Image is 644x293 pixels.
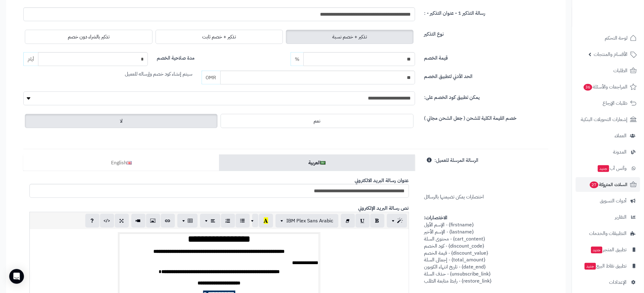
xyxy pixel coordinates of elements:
[583,83,628,91] span: المراجعات والأسئلة
[127,161,132,165] img: en-gb.png
[600,197,627,205] span: أدوات التسويق
[435,154,479,164] label: الرسالة المرسلة للعميل:
[589,180,628,189] span: السلات المتروكة
[614,66,628,75] span: الطلبات
[314,117,320,125] span: نعم
[581,115,628,124] span: إشعارات التحويلات البنكية
[589,229,627,238] span: التطبيقات والخدمات
[276,214,338,228] button: IBM Plex Sans Arabic
[287,217,334,225] span: IBM Plex Sans Arabic
[584,262,627,270] span: تطبيق نقاط البيع
[613,148,627,156] span: المدونة
[332,33,367,41] span: تذكير + خصم نسبة
[576,80,640,94] a: المراجعات والأسئلة36
[576,259,640,273] a: تطبيق نقاط البيعجديد
[9,269,24,284] div: Open Intercom Messenger
[202,71,220,84] span: OMR
[576,128,640,143] a: العملاء
[576,177,640,192] a: السلات المتروكة27
[603,99,628,107] span: طلبات الإرجاع
[424,28,444,38] label: نوع التذكير
[576,242,640,257] a: تطبيق المتجرجديد
[68,33,110,41] span: تذكير بالشراء دون خصم
[219,154,415,171] a: العربية
[591,245,627,254] span: تطبيق المتجر
[125,70,192,78] span: سيتم إنشاء كود خصم وإرساله للعميل
[576,96,640,111] a: طلبات الإرجاع
[424,92,480,101] label: يمكن تطبيق كود الخصم على:
[424,52,448,62] label: قيمة الخصم
[157,52,195,62] label: مدة صلاحية الخصم
[591,247,603,253] span: جديد
[424,214,448,221] strong: الاختصارات:
[120,117,122,125] span: لا
[576,145,640,159] a: المدونة
[602,12,638,25] img: logo-2.png
[615,213,627,221] span: التقارير
[576,63,640,78] a: الطلبات
[585,263,596,270] span: جديد
[576,210,640,225] a: التقارير
[23,52,38,66] span: أيام
[576,275,640,290] a: الإعدادات
[576,226,640,241] a: التطبيقات والخدمات
[584,84,592,91] span: 36
[597,164,627,173] span: وآتس آب
[424,7,485,17] label: رسالة التذكير 1 - عنوان التذكير - :
[424,112,517,122] label: خصم القيمة الكلية للشحن ( جعل الشحن مجاني )
[424,71,473,80] label: الحد الأدني لتطبيق الخصم
[576,161,640,176] a: وآتس آبجديد
[594,50,628,59] span: الأقسام والمنتجات
[295,56,299,63] span: %
[576,112,640,127] a: إشعارات التحويلات البنكية
[576,193,640,208] a: أدوات التسويق
[598,165,609,172] span: جديد
[615,131,627,140] span: العملاء
[202,33,236,41] span: تذكير + خصم ثابت
[576,31,640,45] a: لوحة التحكم
[321,161,326,165] img: ar.png
[355,177,409,184] b: عنوان رسالة البريد الالكتروني
[605,34,628,42] span: لوحة التحكم
[23,154,219,171] a: English
[358,205,409,212] b: نص رسالة البريد الإلكتروني
[609,278,627,287] span: الإعدادات
[424,157,492,285] span: اختصارات يمكن تضيمنها بالرسائل {firstname} - الإسم الأول {lastname} - الإسم الأخير {cart_content}...
[590,181,599,188] span: 27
